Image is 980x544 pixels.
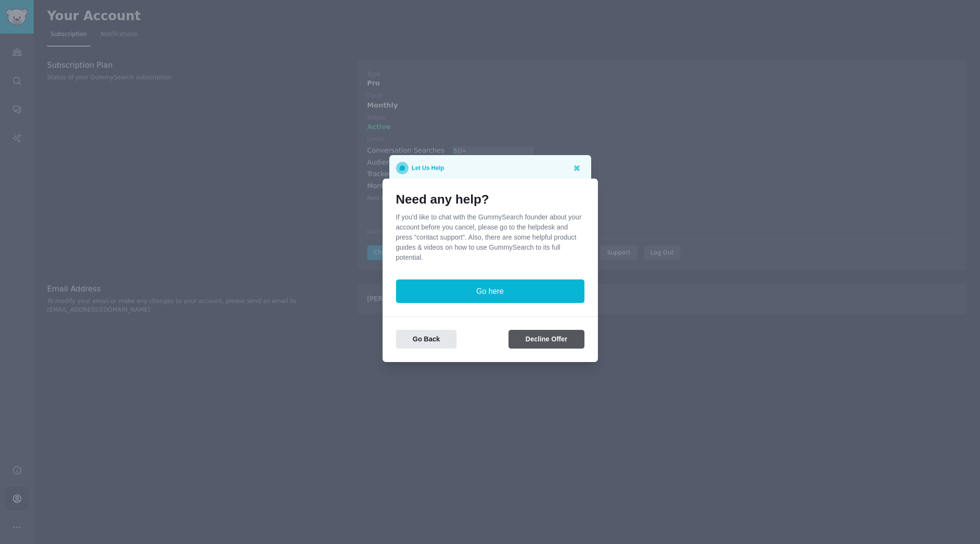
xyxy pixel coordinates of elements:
[396,212,584,263] p: If you'd like to chat with the GummySearch founder about your account before you cancel, please g...
[509,330,584,349] button: Decline Offer
[396,279,584,303] button: Go here
[396,192,584,207] h1: Need any help?
[396,330,457,349] button: Go Back
[412,162,444,174] p: Let Us Help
